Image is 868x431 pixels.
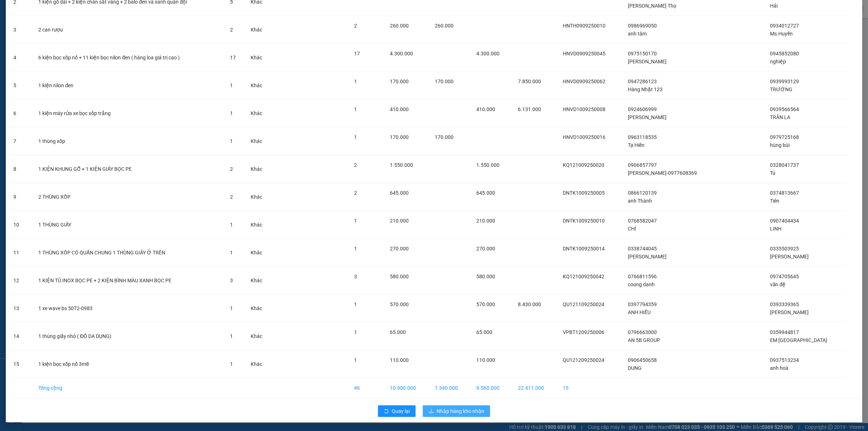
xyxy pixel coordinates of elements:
span: [PERSON_NAME]-0977608369 [628,170,697,176]
span: 0924606999 [628,106,657,112]
span: DUNG [628,365,642,371]
td: 6 [8,100,33,127]
span: HNVD0909250045 [563,51,605,56]
span: 2 [230,27,233,33]
td: 9 [8,183,33,211]
span: HNTH0909250010 [563,23,605,29]
span: 4.300.000 [390,51,413,56]
span: 410.000 [476,106,495,112]
span: AN 5B GROUP [628,337,660,343]
span: 1 [230,83,233,88]
span: 1 [230,361,233,367]
span: anh Thành [628,198,652,204]
span: 0986969050 [628,23,657,29]
td: 13 [8,295,33,322]
td: 2 THÙNG XỐP [33,183,224,211]
span: [PERSON_NAME] [770,254,809,259]
span: 0907404434 [770,218,799,224]
span: DNTK1009250014 [563,246,605,252]
td: 5 [8,72,33,100]
span: [PERSON_NAME] [628,114,667,120]
span: 1 [354,79,357,84]
span: 3 [354,274,357,279]
td: 6 kiện bọc xốp nổ + 11 kiện bọc nilon đen ( hàng loa giá trị cao ) [33,44,224,72]
td: 15 [8,350,33,378]
td: 12 [8,267,33,295]
span: 1.550.000 [476,162,499,168]
td: 46 [348,378,384,398]
span: [PERSON_NAME] Thọ [628,3,676,9]
td: Khác [245,239,273,267]
span: 0975150170 [628,51,657,56]
span: Ngày in phiếu: 20:05 ngày [46,14,146,22]
span: 0906450658 [628,357,657,363]
span: 0979725168 [770,134,799,140]
span: 65.000 [476,329,492,335]
span: 1.550.000 [390,162,413,168]
span: 1 [354,329,357,335]
span: DNTK1009250005 [563,190,605,196]
span: 0766811596 [628,274,657,279]
td: 1 THÙNG XỐP CÓ QUẤN CHUNG 1 THÙNG GIẤY Ở TRÊN [33,239,224,267]
span: 0945852080 [770,51,799,56]
td: 14 [8,322,33,350]
td: 1 kiện máy rửa xe bọc xốp trắng [33,100,224,127]
span: 0359944817 [770,329,799,335]
td: Tổng cộng [33,378,224,398]
span: 2 [354,190,357,196]
span: Mã đơn: CTNK1209250008 [3,44,111,54]
td: 22.411.000 [512,378,557,398]
span: 0937513234 [770,357,799,363]
span: 0939993129 [770,79,799,84]
span: 0866120139 [628,190,657,196]
span: 1 [230,333,233,339]
span: EM [GEOGRAPHIC_DATA] [770,337,827,343]
span: 0934012727 [770,23,799,29]
span: anh tâm [628,31,647,37]
td: Khác [245,183,273,211]
strong: PHIẾU DÁN LÊN HÀNG [48,3,143,13]
span: 170.000 [435,79,454,84]
span: 645.000 [390,190,409,196]
span: 0906857797 [628,162,657,168]
span: 8.430.000 [518,301,541,307]
td: 1 KIỆN KHUNG GỖ + 1 KIỆN GIẤY BỌC PE [33,155,224,183]
td: Khác [245,155,273,183]
span: Tú [770,170,775,176]
td: 1 kiện nilon đen [33,72,224,100]
span: 170.000 [390,134,409,140]
span: Quay lại [392,407,410,415]
td: 10 [8,211,33,239]
span: LINH [770,226,782,232]
span: 1 [230,110,233,116]
span: 580.000 [476,274,495,279]
span: 1 [354,246,357,252]
span: 17 [354,51,360,56]
span: 1 [230,222,233,228]
td: Khác [245,16,273,44]
span: CHÍ [628,226,636,232]
span: 260.000 [435,23,454,29]
span: Hàng Nhật 123 [628,86,663,92]
span: 0947286123 [628,79,657,84]
td: 9.560.000 [471,378,512,398]
td: 8 [8,155,33,183]
span: [PERSON_NAME] [628,254,667,259]
span: QU121209250024 [563,357,604,363]
span: 2 [230,194,233,200]
span: 2 [354,162,357,168]
span: 270.000 [476,246,495,252]
span: [PERSON_NAME] [628,59,667,64]
span: Tiên [770,198,779,204]
span: 170.000 [435,134,454,140]
td: 4 [8,44,33,72]
td: 2 can rượu [33,16,224,44]
span: 1 [354,301,357,307]
td: 15 [557,378,622,398]
span: ANH HIẾU [628,309,651,315]
span: 260.000 [390,23,409,29]
td: 1 xe wave bs 50T2-0983 [33,295,224,322]
span: 2 [230,166,233,172]
td: 1 KIỆN TỦ INOX BỌC PE + 2 KIỆN BÌNH MÀU XANH BỌC PE [33,267,224,295]
button: rollbackQuay lại [378,405,416,417]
